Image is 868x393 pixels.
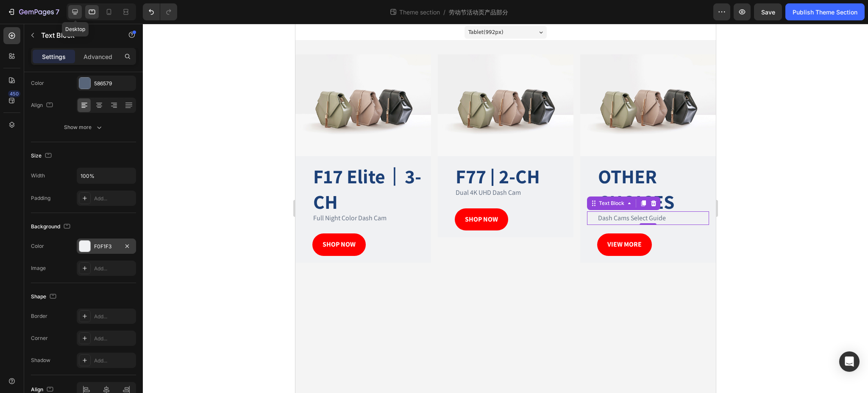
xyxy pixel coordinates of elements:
[31,357,50,364] div: Shadow
[94,195,134,202] div: Add...
[302,139,414,192] h2: Rich Text Editor. Editing area: main
[443,8,445,17] span: /
[302,188,414,202] div: Rich Text Editor. Editing area: main
[31,172,45,180] div: Width
[398,8,442,17] span: Theme section
[303,188,413,201] p: Dash Cams Select Guide
[31,264,46,272] div: Image
[302,176,331,183] div: Text Block
[793,8,857,17] div: Publish Theme Section
[302,210,356,232] button: <p><strong>VIEW MORE</strong></p>
[41,30,113,40] p: Text Block
[312,216,346,225] strong: VIEW MORE
[143,3,177,20] div: Undo/Redo
[64,123,103,132] div: Show more
[761,8,775,16] span: Save
[785,3,865,20] button: Publish Theme Section
[839,351,860,372] div: Open Intercom Messenger
[31,242,44,250] div: Color
[31,120,136,135] button: Show more
[754,3,782,20] button: Save
[56,7,59,17] p: 7
[303,140,413,191] p: ⁠⁠⁠⁠⁠⁠⁠
[94,80,134,87] div: 586579
[295,24,716,393] iframe: Design area
[31,79,44,87] div: Color
[31,194,50,202] div: Padding
[94,313,134,320] div: Add...
[94,265,134,272] div: Add...
[449,8,508,17] span: 劳动节活动页产品部分
[8,90,20,97] div: 450
[31,291,58,303] div: Shape
[77,168,136,183] input: Auto
[303,140,379,191] strong: OTHER CHOICES
[83,52,112,61] p: Advanced
[3,3,63,20] button: 7
[31,334,48,342] div: Corner
[31,312,47,320] div: Border
[31,100,55,111] div: Align
[94,335,134,342] div: Add...
[31,150,53,162] div: Size
[94,243,119,250] div: F0F1F3
[31,221,72,233] div: Background
[94,357,134,365] div: Add...
[42,52,66,61] p: Settings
